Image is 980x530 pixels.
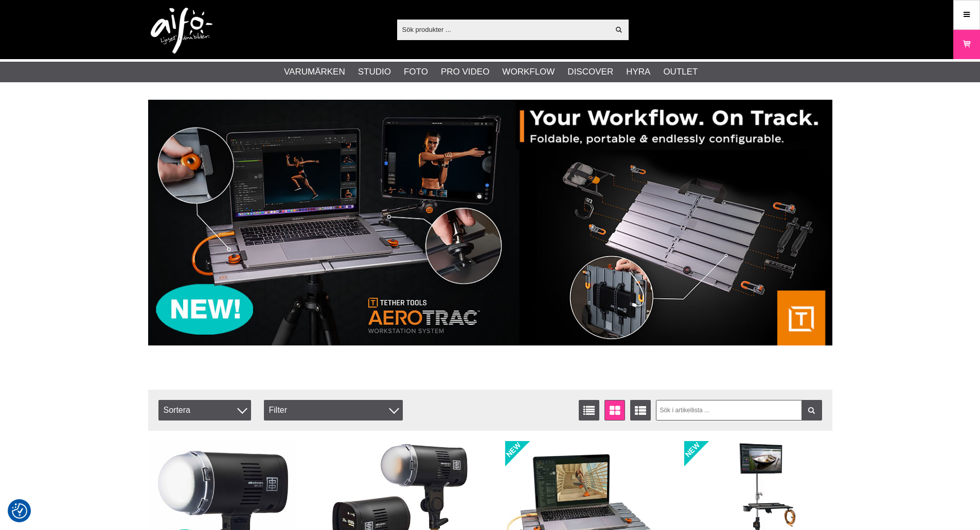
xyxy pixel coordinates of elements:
a: Foto [404,65,428,79]
a: Utökad listvisning [630,400,651,421]
a: Pro Video [441,65,489,79]
a: Discover [567,65,613,79]
input: Sök produkter ... [397,22,610,37]
a: Workflow [502,65,555,79]
span: Sortera [158,400,251,421]
a: Outlet [663,65,698,79]
a: Hyra [626,65,650,79]
input: Sök i artikellista ... [656,400,822,421]
a: Studio [358,65,391,79]
div: Filter [264,400,403,421]
img: Revisit consent button [12,503,27,519]
a: Fönstervisning [604,400,625,421]
button: Samtyckesinställningar [12,502,27,520]
img: Annons:007 banner-header-aerotrac-1390x500.jpg [148,100,832,345]
a: Filtrera [801,400,822,421]
a: Listvisning [579,400,599,421]
a: Varumärken [284,65,345,79]
img: logo.png [151,8,212,54]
